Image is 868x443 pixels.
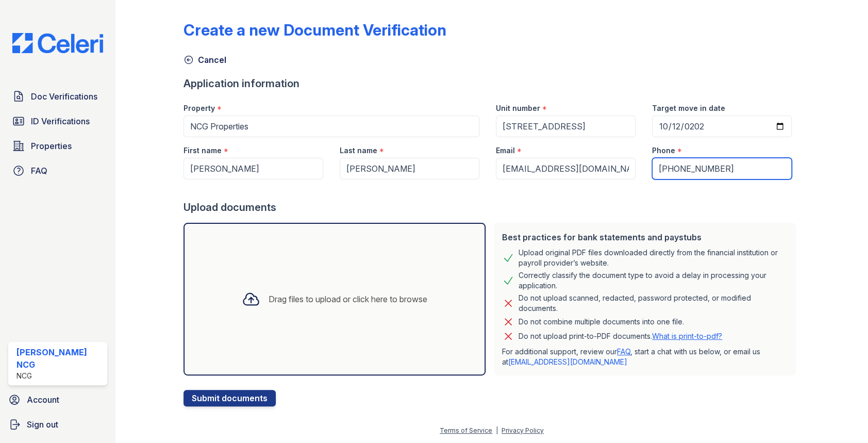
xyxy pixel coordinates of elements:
[16,346,103,371] div: [PERSON_NAME] NCG
[502,347,788,367] p: For additional support, review our , start a chat with us below, or email us at
[183,145,222,156] label: First name
[340,145,377,156] label: Last name
[8,160,107,181] a: FAQ
[27,393,59,406] span: Account
[4,389,111,410] a: Account
[8,136,107,156] a: Properties
[519,293,788,314] div: Do not upload scanned, redacted, password protected, or modified documents.
[496,145,515,156] label: Email
[31,140,72,152] span: Properties
[31,165,47,177] span: FAQ
[519,270,788,291] div: Correctly classify the document type to avoid a delay in processing your application.
[440,426,492,434] a: Terms of Service
[8,111,107,132] a: ID Verifications
[183,21,446,39] div: Create a new Document Verification
[652,103,725,113] label: Target move in date
[617,347,630,356] a: FAQ
[183,103,215,113] label: Property
[183,54,226,66] a: Cancel
[502,231,788,243] div: Best practices for bank statements and paystubs
[496,426,498,434] div: |
[519,316,684,328] div: Do not combine multiple documents into one file.
[269,293,427,305] div: Drag files to upload or click here to browse
[519,248,788,268] div: Upload original PDF files downloaded directly from the financial institution or payroll provider’...
[183,390,276,406] button: Submit documents
[496,103,540,113] label: Unit number
[519,331,722,341] p: Do not upload print-to-PDF documents.
[4,414,111,435] a: Sign out
[508,357,627,366] a: [EMAIL_ADDRESS][DOMAIN_NAME]
[31,90,97,103] span: Doc Verifications
[27,418,58,431] span: Sign out
[652,145,675,156] label: Phone
[652,332,722,340] a: What is print-to-pdf?
[4,33,111,53] img: CE_Logo_Blue-a8612792a0a2168367f1c8372b55b34899dd931a85d93a1a3d3e32e68fde9ad4.png
[183,200,800,215] div: Upload documents
[31,115,90,127] span: ID Verifications
[183,76,800,91] div: Application information
[16,371,103,381] div: NCG
[8,86,107,107] a: Doc Verifications
[502,426,544,434] a: Privacy Policy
